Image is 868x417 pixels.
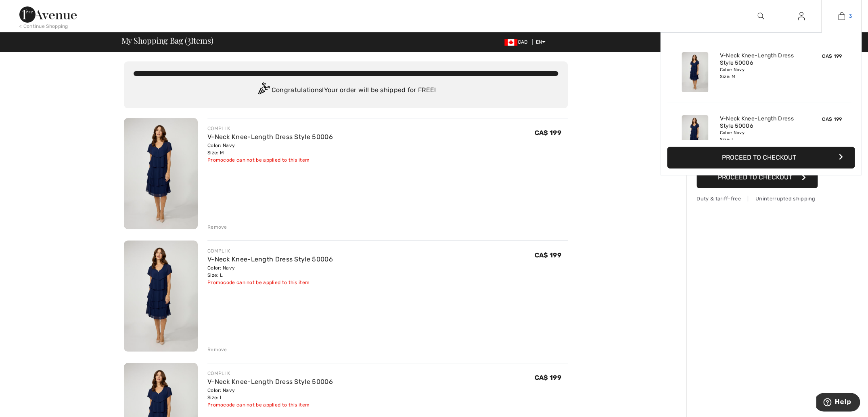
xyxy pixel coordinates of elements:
div: < Continue Shopping [19,23,68,30]
a: Sign In [791,11,811,21]
img: V-Neck Knee-Length Dress Style 50006 [124,240,198,352]
a: V-Neck Knee-Length Dress Style 50006 [207,255,333,263]
div: Remove [207,346,227,353]
a: V-Neck Knee-Length Dress Style 50006 [719,115,799,130]
span: CA$ 199 [534,129,561,137]
div: Promocode can not be applied to this item [207,279,333,286]
div: Color: Navy Size: M [207,142,333,156]
span: 3 [849,13,852,20]
div: Remove [207,223,227,231]
div: COMPLI K [207,370,333,377]
a: V-Neck Knee-Length Dress Style 50006 [207,133,333,141]
a: V-Neck Knee-Length Dress Style 50006 [207,378,333,385]
span: CA$ 199 [822,116,842,122]
img: My Info [798,11,805,21]
div: Promocode can not be applied to this item [207,401,333,409]
img: 1ère Avenue [19,6,77,23]
button: Proceed to Checkout [667,147,855,168]
img: V-Neck Knee-Length Dress Style 50006 [124,118,198,229]
span: CAD [504,39,531,45]
iframe: Opens a widget where you can find more information [816,393,860,413]
a: 3 [822,11,861,21]
span: CA$ 199 [534,374,561,381]
img: Congratulation2.svg [255,82,272,99]
img: search the website [757,11,764,21]
img: Canadian Dollar [504,39,517,46]
div: Color: Navy Size: L [719,130,799,143]
div: Congratulations! Your order will be shipped for FREE! [134,82,558,99]
img: V-Neck Knee-Length Dress Style 50006 [682,52,708,92]
span: CA$ 199 [822,53,842,59]
div: COMPLI K [207,125,333,132]
span: Proceed to Checkout [718,173,792,181]
div: Color: Navy Size: M [719,67,799,80]
div: Promocode can not be applied to this item [207,156,333,164]
span: EN [536,39,546,45]
span: My Shopping Bag ( Items) [121,36,213,44]
span: CA$ 199 [534,251,561,259]
img: V-Neck Knee-Length Dress Style 50006 [682,115,708,155]
div: Color: Navy Size: L [207,387,333,401]
img: My Bag [838,11,845,21]
button: Proceed to Checkout [696,166,818,188]
a: V-Neck Knee-Length Dress Style 50006 [719,52,799,67]
div: Duty & tariff-free | Uninterrupted shipping [696,195,818,202]
div: Color: Navy Size: L [207,264,333,279]
span: 3 [187,34,191,45]
div: COMPLI K [207,247,333,255]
